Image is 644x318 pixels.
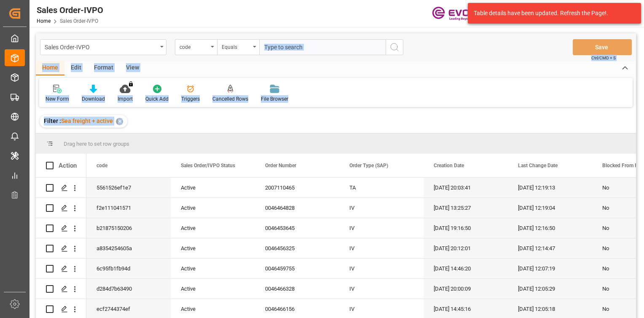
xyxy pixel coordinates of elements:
div: Quick Add [145,95,169,103]
div: Cancelled Rows [212,95,248,103]
div: 2007110465 [255,178,339,198]
span: Drag here to set row groups [64,141,129,147]
div: 6c95fb1fb94d [86,259,171,278]
span: code [97,163,107,168]
div: File Browser [261,95,288,103]
div: Press SPACE to select this row. [36,198,86,218]
input: Type to search [259,39,386,55]
div: Sales Order-IVPO [45,41,157,52]
img: Evonik-brand-mark-Deep-Purple-RGB.jpeg_1700498283.jpeg [432,6,487,21]
span: Sales Order/IVPO Status [181,163,235,168]
div: Format [88,61,120,75]
span: Sea freight + active [61,118,113,124]
div: Edit [64,61,88,75]
span: Creation Date [434,163,464,168]
div: [DATE] 12:07:19 [508,259,592,278]
div: Active [181,178,245,198]
div: Press SPACE to select this row. [36,279,86,299]
div: Active [181,259,245,278]
div: IV [339,259,424,278]
div: ✕ [116,118,123,125]
div: 0046464828 [255,198,339,218]
div: [DATE] 20:03:41 [424,178,508,198]
div: [DATE] 14:46:20 [424,259,508,278]
div: [DATE] 12:19:04 [508,198,592,218]
div: [DATE] 19:16:50 [424,218,508,238]
div: [DATE] 12:05:29 [508,279,592,299]
div: 0046456325 [255,238,339,258]
div: Press SPACE to select this row. [36,178,86,198]
div: View [120,61,145,75]
div: b21875150206 [86,218,171,238]
div: IV [339,279,424,299]
div: IV [339,198,424,218]
div: code [180,41,208,51]
div: Table details have been updated. Refresh the Page!. [474,9,629,18]
div: [DATE] 12:19:13 [508,178,592,198]
span: Filter : [44,118,61,124]
div: IV [339,238,424,258]
button: open menu [217,39,259,55]
div: [DATE] 20:00:09 [424,279,508,299]
div: [DATE] 12:16:50 [508,218,592,238]
div: 0046453645 [255,218,339,238]
button: open menu [40,39,166,55]
div: Triggers [181,95,200,103]
div: TA [339,178,424,198]
div: Equals [222,41,250,51]
div: [DATE] 20:12:01 [424,238,508,258]
div: d284d7b63490 [86,279,171,299]
div: 5561526ef1e7 [86,178,171,198]
div: Active [181,198,245,218]
div: Active [181,279,245,299]
div: New Form [46,95,69,103]
div: [DATE] 13:25:27 [424,198,508,218]
a: Home [37,18,51,24]
div: 0046466328 [255,279,339,299]
div: Home [36,61,64,75]
div: Active [181,219,245,238]
div: f2e111041571 [86,198,171,218]
div: Download [82,95,105,103]
span: Order Number [265,163,296,168]
div: Active [181,239,245,258]
span: Ctrl/CMD + S [591,55,616,61]
button: search button [386,39,403,55]
div: [DATE] 12:14:47 [508,238,592,258]
div: Action [59,162,77,169]
div: Press SPACE to select this row. [36,218,86,238]
div: a8354254605a [86,238,171,258]
span: Order Type (SAP) [349,163,388,168]
button: open menu [175,39,217,55]
span: Last Change Date [518,163,558,168]
button: Save [573,39,632,55]
div: IV [339,218,424,238]
div: Sales Order-IVPO [37,4,103,16]
div: Press SPACE to select this row. [36,259,86,279]
div: Press SPACE to select this row. [36,238,86,259]
div: 0046459755 [255,259,339,278]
